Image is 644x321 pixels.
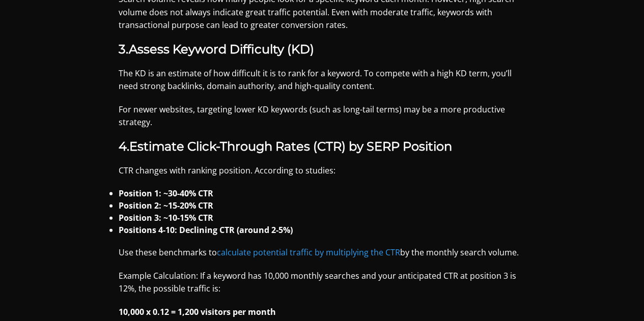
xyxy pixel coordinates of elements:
[119,200,213,211] strong: Position 2: ~15-20% CTR
[119,42,526,57] h3: 3.
[119,188,213,199] strong: Position 1: ~30-40% CTR
[119,270,526,296] p: Example Calculation: If a keyword has 10,000 monthly searches and your anticipated CTR at positio...
[119,164,526,178] p: CTR changes with ranking position. According to studies:
[119,306,276,317] strong: 10,000 x 0.12 = 1,200 visitors per month
[119,67,526,93] p: The KD is an estimate of how difficult it is to rank for a keyword. To compete with a high KD ter...
[119,224,293,236] strong: Positions 4-10: Declining CTR (around 2-5%)
[129,42,314,56] strong: Assess Keyword Difficulty (KD)
[119,212,213,223] strong: Position 3: ~10-15% CTR
[593,272,644,321] iframe: Chat Widget
[119,246,526,259] p: Use these benchmarks to by the monthly search volume.
[217,247,400,258] a: calculate potential traffic by multiplying the CTR
[129,139,452,154] strong: Estimate Click-Through Rates (CTR) by SERP Position
[119,103,526,129] p: For newer websites, targeting lower KD keywords (such as long-tail terms) may be a more productiv...
[119,139,526,154] h3: 4.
